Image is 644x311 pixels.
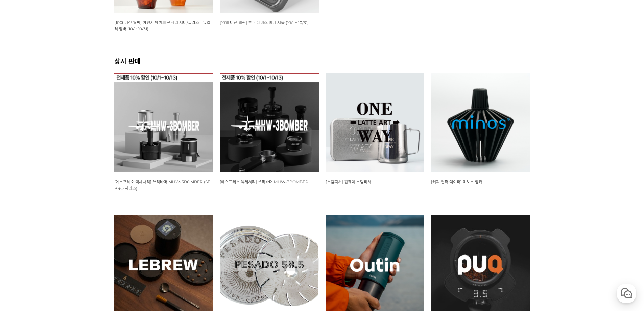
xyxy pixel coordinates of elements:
span: 홈 [21,225,25,230]
a: [10월 머신 월픽] 부쿠 테미스 미니 저울 (10/1 ~ 10/31) [220,20,309,25]
a: [에스프레소 액세서리] 쓰리바머 MHW-3BOMBER [220,179,308,184]
img: 쓰리바머 MHW-3BOMBER [220,73,319,172]
a: [스팀피쳐] 원웨이 스팀피쳐 [326,179,371,184]
img: 원웨이 스팀피쳐 [326,73,425,172]
img: 미노스 앵커 [431,73,530,172]
h2: 상시 판매 [114,56,530,66]
a: [에스프레소 액세서리] 쓰리바머 MHW-3BOMBER (SE PRO 시리즈) [114,179,210,191]
a: 대화 [45,215,87,231]
a: 홈 [2,215,45,231]
a: [커피 필터 쉐이퍼] 미노스 앵커 [431,179,482,184]
a: [10월 머신 월픽] 아벤시 웨이브 센서리 서버/글라스 - 뉴컬러 앰버 (10/1~10/31) [114,20,210,31]
img: 쓰리바머 MHW-3BOMBER SE PRO 시리즈 [114,73,213,172]
span: 대화 [62,225,70,230]
span: 설정 [104,225,113,230]
a: 설정 [87,215,130,231]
